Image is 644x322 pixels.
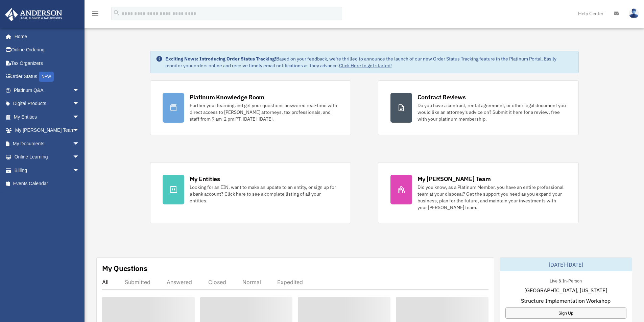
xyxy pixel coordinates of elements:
[5,164,90,177] a: Billingarrow_drop_down
[208,279,226,286] div: Closed
[165,56,276,62] strong: Exciting News: Introducing Order Status Tracking!
[500,258,632,271] div: [DATE]-[DATE]
[629,8,639,18] img: User Pic
[150,162,351,223] a: My Entities Looking for an EIN, want to make an update to an entity, or sign up for a bank accoun...
[5,30,86,43] a: Home
[91,9,99,18] i: menu
[5,150,90,164] a: Online Learningarrow_drop_down
[505,307,626,319] a: Sign Up
[339,63,392,69] a: Click Here to get started!
[544,277,587,284] div: Live & In-Person
[39,72,54,82] div: NEW
[102,279,109,286] div: All
[418,93,466,101] div: Contract Reviews
[190,175,220,183] div: My Entities
[73,97,86,111] span: arrow_drop_down
[190,102,338,122] div: Further your learning and get your questions answered real-time with direct access to [PERSON_NAM...
[5,83,90,97] a: Platinum Q&Aarrow_drop_down
[73,124,86,138] span: arrow_drop_down
[521,297,611,305] span: Structure Implementation Workshop
[73,150,86,164] span: arrow_drop_down
[102,263,147,273] div: My Questions
[150,80,351,135] a: Platinum Knowledge Room Further your learning and get your questions answered real-time with dire...
[378,162,579,223] a: My [PERSON_NAME] Team Did you know, as a Platinum Member, you have an entire professional team at...
[524,286,607,294] span: [GEOGRAPHIC_DATA], [US_STATE]
[5,177,90,191] a: Events Calendar
[73,137,86,151] span: arrow_drop_down
[113,9,120,17] i: search
[5,56,90,70] a: Tax Organizers
[73,83,86,97] span: arrow_drop_down
[73,164,86,177] span: arrow_drop_down
[91,12,99,18] a: menu
[165,55,573,69] div: Based on your feedback, we're thrilled to announce the launch of our new Order Status Tracking fe...
[5,43,90,57] a: Online Ordering
[5,137,90,150] a: My Documentsarrow_drop_down
[190,93,265,101] div: Platinum Knowledge Room
[125,279,150,286] div: Submitted
[5,70,90,84] a: Order StatusNEW
[5,110,90,124] a: My Entitiesarrow_drop_down
[418,102,566,122] div: Do you have a contract, rental agreement, or other legal document you would like an attorney's ad...
[418,175,491,183] div: My [PERSON_NAME] Team
[167,279,192,286] div: Answered
[242,279,261,286] div: Normal
[277,279,303,286] div: Expedited
[73,110,86,124] span: arrow_drop_down
[5,124,90,137] a: My [PERSON_NAME] Teamarrow_drop_down
[378,80,579,135] a: Contract Reviews Do you have a contract, rental agreement, or other legal document you would like...
[3,8,64,21] img: Anderson Advisors Platinum Portal
[418,184,566,211] div: Did you know, as a Platinum Member, you have an entire professional team at your disposal? Get th...
[5,97,90,110] a: Digital Productsarrow_drop_down
[190,184,338,204] div: Looking for an EIN, want to make an update to an entity, or sign up for a bank account? Click her...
